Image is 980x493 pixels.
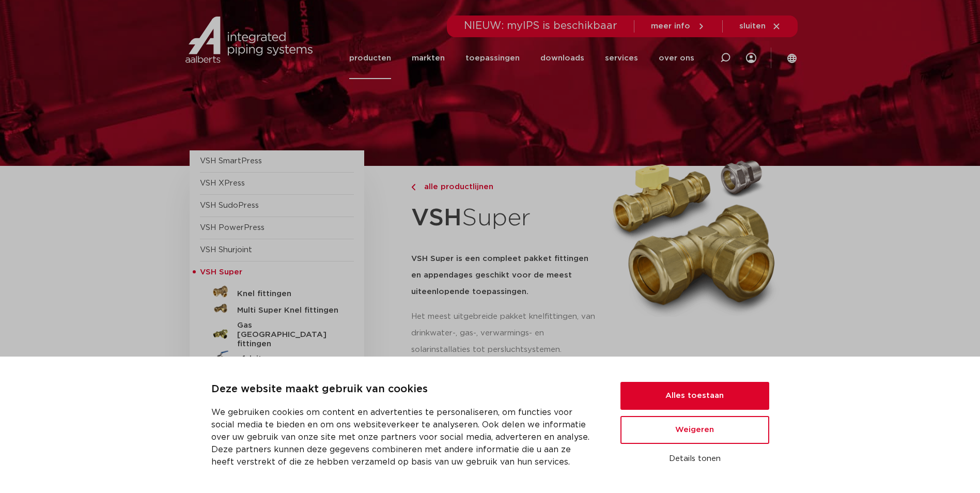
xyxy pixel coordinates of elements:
[411,206,462,230] strong: VSH
[200,349,354,365] a: afsluiters
[237,289,339,299] h5: Knel fittingen
[200,202,259,209] a: VSH SudoPress
[418,183,493,191] span: alle productlijnen
[739,22,781,31] a: sluiten
[411,184,415,191] img: chevron-right.svg
[620,450,769,468] button: Details tonen
[746,37,756,79] div: my IPS
[349,37,391,79] a: producten
[211,381,596,398] p: Deze website maakt gebruik van cookies
[200,300,354,317] a: Multi Super Knel fittingen
[200,246,252,254] a: VSH Shurjoint
[200,317,354,349] a: Gas [GEOGRAPHIC_DATA] fittingen
[237,321,339,349] h5: Gas [GEOGRAPHIC_DATA] fittingen
[651,22,706,31] a: meer info
[540,37,584,79] a: downloads
[739,22,766,30] span: sluiten
[349,37,694,79] nav: Menu
[200,224,265,232] a: VSH PowerPress
[411,181,598,193] a: alle productlijnen
[411,198,598,238] h1: Super
[237,306,339,315] h5: Multi Super Knel fittingen
[200,157,262,165] a: VSH SmartPress
[465,37,520,79] a: toepassingen
[211,406,596,468] p: We gebruiken cookies om content en advertenties te personaliseren, om functies voor social media ...
[659,37,694,79] a: over ons
[200,284,354,300] a: Knel fittingen
[237,355,339,364] h5: afsluiters
[200,179,245,187] a: VSH XPress
[411,251,598,300] h5: VSH Super is een compleet pakket fittingen en appendages geschikt voor de meest uiteenlopende toe...
[605,37,638,79] a: services
[620,382,769,410] button: Alles toestaan
[412,37,445,79] a: markten
[411,309,598,358] p: Het meest uitgebreide pakket knelfittingen, van drinkwater-, gas-, verwarmings- en solarinstallat...
[651,22,690,30] span: meer info
[620,416,769,444] button: Weigeren
[200,268,242,276] span: VSH Super
[464,21,617,31] span: NIEUW: myIPS is beschikbaar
